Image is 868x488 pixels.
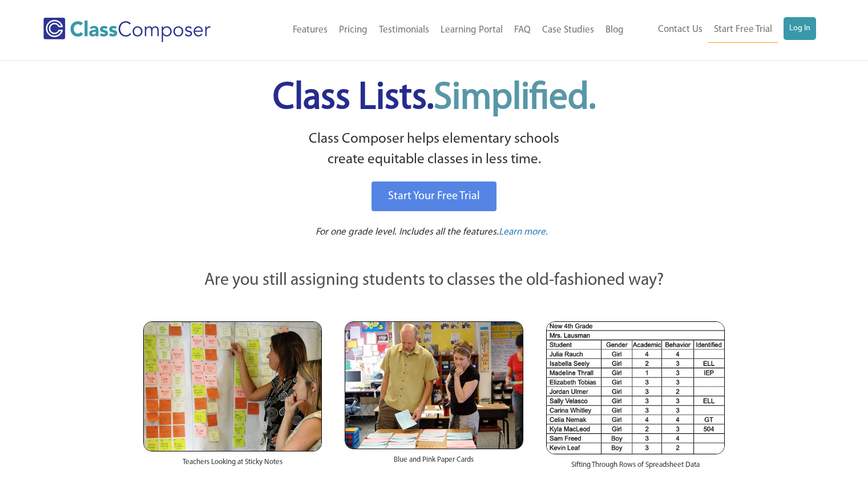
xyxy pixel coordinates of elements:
p: Class Composer helps elementary schools create equitable classes in less time. [142,129,727,171]
p: Are you still assigning students to classes the old-fashioned way? [143,268,725,293]
a: Start Your Free Trial [372,182,496,211]
a: Start Free Trial [708,17,778,43]
span: Class Lists. [273,80,596,117]
a: Contact Us [652,17,708,42]
div: Sifting Through Rows of Spreadsheet Data [546,454,725,482]
a: Case Studies [536,18,600,43]
img: Class Composer [43,18,211,42]
img: Teachers Looking at Sticky Notes [143,321,322,451]
a: FAQ [508,18,536,43]
span: Learn more. [499,227,548,237]
span: Start Your Free Trial [388,191,480,202]
img: Spreadsheets [546,321,725,454]
nav: Header Menu [629,17,816,43]
div: Blue and Pink Paper Cards [345,449,523,477]
a: Testimonials [373,18,435,43]
a: Log In [784,17,816,40]
a: Features [287,18,333,43]
img: Blue and Pink Paper Cards [345,321,523,449]
span: For one grade level. Includes all the features. [316,227,499,237]
a: Learning Portal [435,18,508,43]
nav: Header Menu [247,18,629,43]
div: Teachers Looking at Sticky Notes [143,451,322,479]
a: Pricing [333,18,373,43]
a: Learn more. [499,225,548,240]
span: Simplified. [434,80,596,117]
a: Blog [600,18,629,43]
